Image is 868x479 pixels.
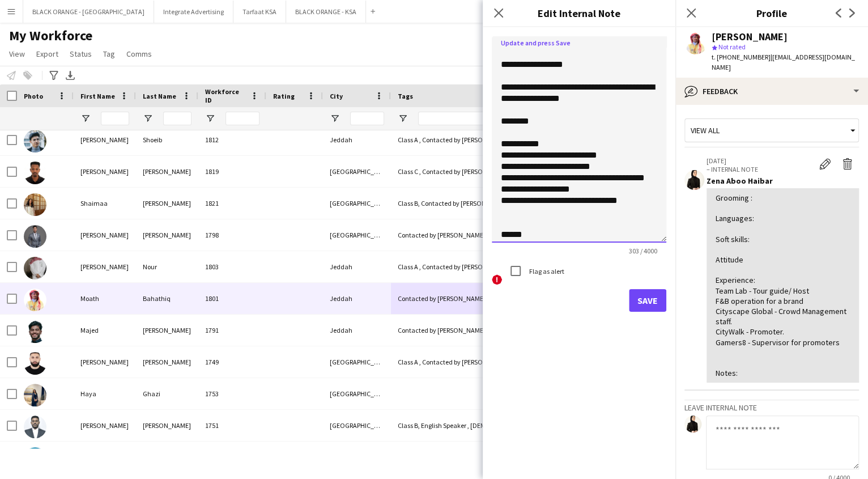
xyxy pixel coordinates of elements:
div: Bahathiq [136,283,198,314]
button: Open Filter Menu [398,113,408,124]
span: City [330,92,343,100]
div: Contacted by [PERSON_NAME] [391,315,529,346]
span: Tags [398,92,413,100]
div: Jeddah [323,124,391,155]
div: [PERSON_NAME] [74,410,136,441]
div: [GEOGRAPHIC_DATA] [323,346,391,378]
p: [DATE] [707,156,814,165]
div: 1749 [198,346,266,378]
input: Last Name Filter Input [163,112,192,125]
div: Class A , Contacted by [PERSON_NAME] , [DEMOGRAPHIC_DATA] Speaker [391,346,529,378]
img: Salman Ibrahim [24,447,46,470]
span: Rating [273,92,295,100]
button: Tarfaat KSA [233,1,286,23]
div: [PERSON_NAME] [74,346,136,378]
div: 1819 [198,156,266,187]
span: Workforce ID [205,87,246,104]
div: Grooming : Languages: Soft skills: Attitude Experience: Team Lab - Tour guide/ Host F&B operation... [716,193,850,379]
div: Feedback [675,78,868,105]
button: Integrate Advertising [154,1,233,23]
h3: Leave internal note [684,402,859,413]
span: Tag [103,49,115,59]
div: Class B, English Speaker [391,442,529,473]
div: [GEOGRAPHIC_DATA] [323,156,391,187]
img: Kareem Nour [24,257,46,279]
div: [PERSON_NAME] [74,156,136,187]
div: Jeddah [323,283,391,314]
div: [GEOGRAPHIC_DATA] [323,188,391,219]
div: Class A , Contacted by [PERSON_NAME] , English Speaker , Khaleeji Profile [391,251,529,282]
input: Tags Filter Input [418,112,522,125]
h3: Edit Internal Note [483,6,675,20]
div: Jeddah [323,315,391,346]
button: Open Filter Menu [330,113,340,124]
span: t. [PHONE_NUMBER] [712,53,771,61]
p: – INTERNAL NOTE [707,165,814,173]
span: | [EMAIL_ADDRESS][DOMAIN_NAME] [712,53,855,71]
div: 1751 [198,410,266,441]
img: Haya Ghazi [24,384,46,406]
div: Contacted by [PERSON_NAME] [391,219,529,251]
button: BLACK ORANGE - [GEOGRAPHIC_DATA] [23,1,154,23]
a: Export [32,46,63,61]
span: ! [492,274,502,285]
button: BLACK ORANGE - KSA [286,1,366,23]
span: Not rated [718,43,746,51]
div: 1801 [198,283,266,314]
span: 303 / 4000 [620,247,666,255]
div: 1753 [198,378,266,409]
div: [PERSON_NAME] [74,124,136,155]
h3: Profile [675,6,868,20]
div: Majed [74,315,136,346]
span: My Workforce [9,27,92,44]
div: Nour [136,251,198,282]
div: [PERSON_NAME] [136,346,198,378]
div: Haya [74,378,136,409]
app-action-btn: Advanced filters [47,69,61,82]
div: [PERSON_NAME] [136,410,198,441]
span: View all [691,125,720,135]
div: 1758 [198,442,266,473]
div: [PERSON_NAME] [712,32,788,42]
div: [PERSON_NAME] [136,315,198,346]
button: Save [629,289,666,312]
a: View [5,46,29,61]
a: Status [65,46,96,61]
img: Sameh Mohammed Ali [24,162,46,184]
button: Open Filter Menu [80,113,91,124]
span: Comms [126,49,152,59]
div: [GEOGRAPHIC_DATA] [323,378,391,409]
div: Class A , Contacted by [PERSON_NAME] , [DEMOGRAPHIC_DATA] Speaker [391,124,529,155]
span: First Name [80,92,115,100]
span: View [9,49,25,59]
a: Comms [122,46,156,61]
div: Zena Aboo Haibar [707,176,859,186]
div: [PERSON_NAME] [136,442,198,473]
div: [PERSON_NAME] [74,442,136,473]
img: Majed ahmed [24,320,46,343]
div: 1803 [198,251,266,282]
div: [GEOGRAPHIC_DATA] [323,442,391,473]
div: Ghazi [136,378,198,409]
img: Moath Bahathiq [24,289,46,311]
button: Open Filter Menu [205,113,215,124]
div: [PERSON_NAME] [136,188,198,219]
div: 1791 [198,315,266,346]
input: City Filter Input [350,112,384,125]
div: [PERSON_NAME] [136,219,198,251]
div: Contacted by [PERSON_NAME] [391,283,529,314]
div: 1812 [198,124,266,155]
div: [GEOGRAPHIC_DATA] [323,410,391,441]
div: Class B, English Speaker , [DEMOGRAPHIC_DATA] [391,410,529,441]
div: [GEOGRAPHIC_DATA] [323,219,391,251]
div: Shoeib [136,124,198,155]
span: Photo [24,92,43,100]
div: [PERSON_NAME] [136,156,198,187]
span: Export [36,49,58,59]
span: Status [70,49,92,59]
a: Tag [99,46,120,61]
div: [PERSON_NAME] [74,251,136,282]
div: 1798 [198,219,266,251]
img: Omar Shoeib [24,130,46,152]
img: Abdulaziz Abu salah [24,225,46,248]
